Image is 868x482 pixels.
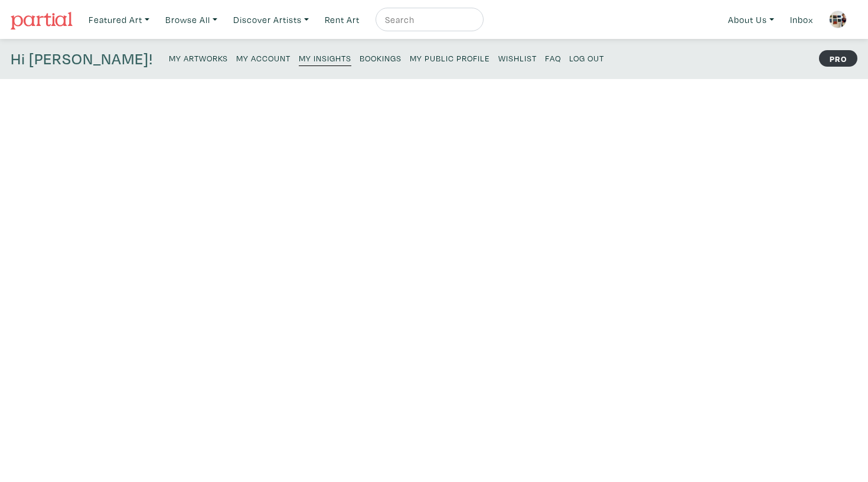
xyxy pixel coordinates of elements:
a: Log Out [569,50,604,65]
small: Log Out [569,53,604,64]
a: Inbox [785,8,818,32]
a: My Artworks [169,50,228,65]
a: Browse All [160,8,223,32]
small: My Insights [299,53,351,64]
a: FAQ [545,50,561,65]
small: Bookings [360,53,402,64]
h4: Hi [PERSON_NAME]! [11,50,153,68]
a: Bookings [360,50,402,65]
a: Rent Art [319,8,365,32]
a: Featured Art [83,8,155,32]
strong: PRO [819,50,857,67]
input: Search [384,12,472,27]
small: Wishlist [498,53,537,64]
a: Discover Artists [228,8,314,32]
a: My Public Profile [410,50,490,65]
small: My Account [236,53,291,64]
a: My Insights [299,50,351,66]
small: My Artworks [169,53,228,64]
a: My Account [236,50,291,65]
small: My Public Profile [410,53,490,64]
img: phpThumb.php [829,11,847,28]
a: Wishlist [498,50,537,65]
a: About Us [723,8,779,32]
small: FAQ [545,53,561,64]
